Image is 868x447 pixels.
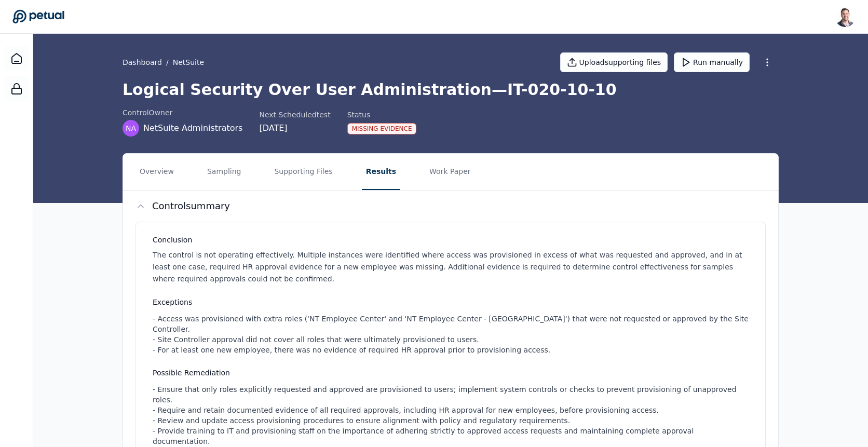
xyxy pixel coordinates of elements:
nav: Tabs [123,154,778,190]
a: SOC [4,76,29,101]
div: Missing Evidence [347,123,417,134]
div: [DATE] [259,122,330,134]
div: control Owner [123,107,242,118]
button: Uploadsupporting files [560,52,668,72]
div: - Access was provisioned with extra roles ('NT Employee Center' and 'NT Employee Center - [GEOGRA... [153,314,753,355]
button: Results [362,154,400,190]
button: Controlsummary [123,191,778,222]
a: Dashboard [4,46,29,71]
span: NetSuite Administrators [143,122,242,134]
h2: Control summary [152,199,230,213]
div: / [123,57,204,67]
button: Overview [135,154,178,190]
div: Next Scheduled test [259,110,330,120]
button: Work Paper [425,154,475,190]
a: Dashboard [123,57,162,67]
a: Go to Dashboard [12,9,64,24]
h3: Exceptions [153,297,753,307]
p: The control is not operating effectively. Multiple instances were identified where access was pro... [153,249,753,285]
div: - Ensure that only roles explicitly requested and approved are provisioned to users; implement sy... [153,384,753,446]
h1: Logical Security Over User Administration — IT-020-10-10 [123,80,779,99]
button: Run manually [674,52,750,72]
h3: Possible Remediation [153,368,753,378]
h3: Conclusion [153,235,753,245]
button: NetSuite [173,57,204,67]
button: Supporting Files [270,154,336,190]
button: Sampling [203,154,246,190]
img: Snir Kodesh [835,6,856,27]
div: Status [347,110,417,120]
span: NA [126,123,136,133]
